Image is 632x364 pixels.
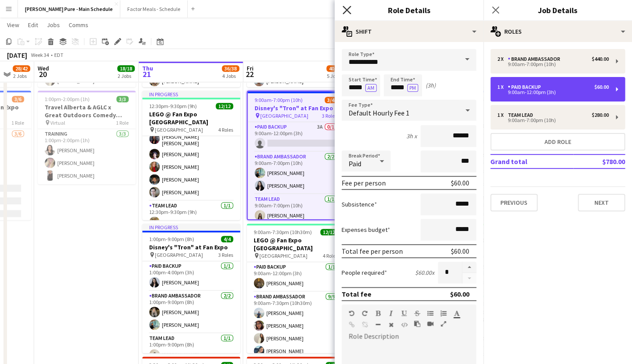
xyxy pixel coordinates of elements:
span: 4 Roles [323,252,338,259]
app-card-role: Team Lead1/112:30pm-9:30pm (9h)[PERSON_NAME] [142,201,240,231]
span: 3/3 [116,96,129,102]
h3: Disney's "Tron" at Fan Expo [248,104,344,112]
div: 9:00am-7:30pm (10h30m)12/12LEGO @ Fan Expo [GEOGRAPHIC_DATA] [GEOGRAPHIC_DATA]4 RolesPaid Backup1... [247,224,345,353]
span: [GEOGRAPHIC_DATA] [155,126,203,133]
label: Subsistence [342,200,377,208]
span: View [7,21,19,29]
div: 5 Jobs [327,73,343,79]
span: 3 Roles [218,252,233,258]
div: EDT [54,52,63,58]
span: 1:00pm-2:00pm (1h) [45,96,90,102]
span: 21 [141,69,153,79]
app-card-role: Paid Backup1/19:00am-12:00pm (3h)[PERSON_NAME] [247,262,345,292]
div: 4 Jobs [222,73,239,79]
div: $60.00 x [415,269,434,276]
div: Shift [335,21,483,42]
a: Edit [24,19,42,31]
div: $60.00 [594,84,609,90]
button: Previous [490,194,538,211]
app-job-card: 1:00pm-2:00pm (1h)3/3Travel Alberta & AGLC x Great Outdoors Comedy Festival Training Virtual1 Rol... [38,91,136,184]
button: Clear Formatting [388,321,394,328]
app-card-role: Paid Backup1/11:00pm-4:00pm (3h)[PERSON_NAME] [142,261,240,291]
button: AM [365,84,377,92]
span: 12/12 [216,103,233,109]
h3: Travel Alberta & AGLC x Great Outdoors Comedy Festival Training [38,103,136,119]
span: 4 Roles [218,126,233,133]
span: 36/38 [222,65,239,72]
span: Thu [142,64,153,72]
button: [PERSON_NAME] Pure - Main Schedule [18,0,120,17]
div: 2 Jobs [13,73,30,79]
a: Jobs [43,19,63,31]
label: People required [342,269,387,276]
button: Increase [462,262,476,273]
div: Total fee [342,290,371,298]
span: 4/4 [221,236,233,242]
div: $60.00 [451,247,469,255]
span: 9:00am-7:00pm (10h) [255,97,303,103]
div: Roles [483,21,632,42]
h3: Job Details [483,4,632,16]
span: 28/42 [13,65,30,72]
button: Next [578,194,625,211]
div: Brand Ambassador [508,56,564,62]
app-card-role: Brand Ambassador2/21:00pm-9:00pm (8h)[PERSON_NAME][PERSON_NAME] [142,291,240,333]
span: Fri [247,64,254,72]
div: 9:00am-7:00pm (10h) [497,118,609,122]
div: 1 x [497,84,508,90]
button: Bold [375,310,381,317]
a: View [3,19,23,31]
div: In progress [142,91,240,98]
span: 18/18 [117,65,135,72]
div: $60.00 [451,178,469,187]
span: Comms [69,21,88,29]
span: Wed [38,64,49,72]
app-card-role: Team Lead1/19:00am-7:00pm (10h)[PERSON_NAME] [248,194,344,224]
span: 3/4 [325,97,337,103]
button: Strikethrough [414,310,420,317]
div: 9:00am-7:00pm (10h) [497,62,609,66]
span: 3 Roles [322,112,337,119]
span: 12:30pm-9:30pm (9h) [149,103,197,109]
span: [GEOGRAPHIC_DATA] [260,112,308,119]
app-card-role: Brand Ambassador2/29:00am-7:00pm (10h)[PERSON_NAME][PERSON_NAME] [248,152,344,194]
button: Underline [401,310,407,317]
div: (3h) [426,81,436,89]
app-card-role: Paid Backup3A0/19:00am-12:00pm (3h) [248,122,344,152]
span: 22 [245,69,254,79]
span: 12/12 [320,229,338,235]
button: Redo [362,310,368,317]
div: Fee per person [342,178,386,187]
button: HTML Code [401,321,407,328]
div: 2 x [497,56,508,62]
div: 9:00am-12:00pm (3h) [497,90,609,94]
span: 20 [36,69,49,79]
button: Insert video [427,320,433,327]
button: Paste as plain text [414,320,420,327]
span: Jobs [47,21,60,29]
app-card-role: Team Lead1/11:00pm-9:00pm (8h)[PERSON_NAME] [142,333,240,363]
span: 9:00am-7:30pm (10h30m) [254,229,312,235]
button: Italic [388,310,394,317]
span: Week 34 [29,52,51,58]
app-job-card: In progress1:00pm-9:00pm (8h)4/4Disney's "Tron" at Fan Expo [GEOGRAPHIC_DATA]3 RolesPaid Backup1/... [142,224,240,353]
div: 1 x [497,112,508,118]
td: Grand total [490,154,573,168]
div: 3h x [406,132,417,140]
div: In progress [142,224,240,231]
button: Factor Meals - Schedule [120,0,188,17]
button: Horizontal Line [375,321,381,328]
button: Fullscreen [440,320,447,327]
span: Paid [349,159,361,168]
button: Undo [349,310,355,317]
h3: LEGO @ Fan Expo [GEOGRAPHIC_DATA] [247,236,345,252]
button: Add role [490,133,625,150]
div: $440.00 [592,56,609,62]
div: $60.00 [450,290,469,298]
app-job-card: 9:00am-7:00pm (10h)3/4Disney's "Tron" at Fan Expo [GEOGRAPHIC_DATA]3 RolesPaid Backup3A0/19:00am-... [247,91,345,220]
a: Comms [65,19,92,31]
app-job-card: In progress12:30pm-9:30pm (9h)12/12LEGO @ Fan Expo [GEOGRAPHIC_DATA] [GEOGRAPHIC_DATA]4 Roles[PER... [142,91,240,220]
